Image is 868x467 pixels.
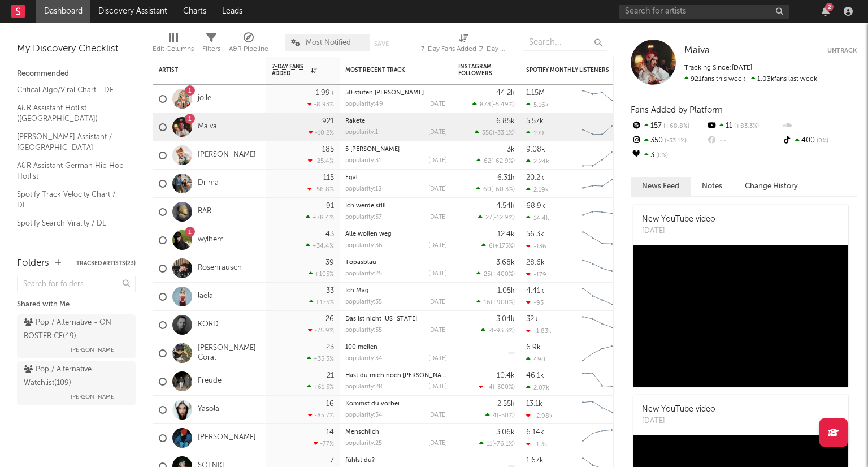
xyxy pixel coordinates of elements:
div: Alle wollen weg [345,231,447,237]
div: Instagram Followers [458,63,498,77]
div: -1.83k [526,327,552,335]
div: Shared with Me [17,298,136,312]
div: 4.41k [526,287,544,295]
a: Rosenrausch [198,263,242,273]
a: Topasblau [345,260,376,266]
div: 3.06k [496,429,515,436]
div: popularity: 28 [345,384,383,390]
input: Search for artists [619,5,789,19]
div: Pop / Alternative Watchlist ( 109 ) [24,363,126,390]
a: 50 stufen [PERSON_NAME] [345,90,424,96]
span: +900 % [492,300,513,306]
div: 11 [706,119,781,133]
span: -62.9 % [493,158,513,165]
div: New YouTube video [642,214,715,226]
div: 39 [325,259,334,266]
div: 1.67k [526,457,544,464]
div: 400 [782,133,857,148]
div: 5 TB Geduld [345,146,447,153]
div: 6.85k [496,118,515,125]
div: +61.5 % [307,383,334,391]
div: 13.1k [526,400,542,408]
span: -60.3 % [493,187,513,193]
svg: Chart title [577,424,628,452]
div: +175 % [309,299,334,306]
a: [PERSON_NAME] [198,150,256,160]
span: -50 % [498,413,513,419]
div: popularity: 35 [345,327,382,334]
a: jolle [198,94,211,103]
span: +83.3 % [732,123,759,129]
div: fühlst du? [345,457,447,464]
div: Topasblau [345,260,447,266]
div: popularity: 37 [345,214,382,220]
div: 12.4k [497,231,515,238]
div: ( ) [481,327,515,334]
div: 44.2k [496,89,515,97]
span: 7-Day Fans Added [272,63,308,77]
div: 3.68k [496,259,515,266]
a: [PERSON_NAME] [198,433,256,443]
div: New YouTube video [642,404,715,416]
span: 62 [484,158,491,165]
div: 91 [326,202,334,210]
span: 350 [482,130,493,136]
svg: Chart title [577,367,628,396]
div: 5.16k [526,101,549,109]
div: ( ) [476,270,515,278]
svg: Chart title [577,113,628,141]
span: 921 fans this week [684,76,745,83]
span: 2 [488,328,492,334]
a: Maiva [684,45,710,57]
div: 23 [326,344,334,351]
div: -179 [526,271,546,278]
a: Yasola [198,405,219,414]
span: +68.8 % [662,123,689,129]
div: 26 [325,315,334,323]
a: Pop / Alternative Watchlist(109)[PERSON_NAME] [17,361,136,405]
div: 2.24k [526,158,549,165]
div: 3.04k [496,315,515,323]
div: 7-Day Fans Added (7-Day Fans Added) [421,28,506,61]
svg: Chart title [577,396,628,424]
div: Ich werde still [345,203,447,209]
div: 9.08k [526,146,545,153]
input: Search... [523,34,607,51]
div: ( ) [475,129,515,136]
div: [DATE] [428,158,447,164]
div: ( ) [476,185,515,193]
div: -77 % [314,440,334,447]
div: 6.14k [526,429,544,436]
span: Fans Added by Platform [631,106,723,114]
button: News Feed [631,177,691,196]
a: KORD [198,320,219,330]
span: 0 % [815,138,828,144]
div: My Discovery Checklist [17,42,136,56]
span: Most Notified [306,39,351,46]
div: popularity: 25 [345,440,382,447]
svg: Chart title [577,85,628,113]
span: -300 % [494,384,513,391]
div: ( ) [481,242,515,249]
div: -85.7 % [308,412,334,419]
span: -4 [486,384,493,391]
div: [DATE] [428,356,447,362]
div: +105 % [309,270,334,278]
div: [DATE] [428,412,447,418]
div: -136 [526,243,546,250]
div: 68.9k [526,202,545,210]
a: laela [198,292,213,301]
div: popularity: 18 [345,186,382,192]
div: +34.4 % [306,242,334,249]
div: popularity: 34 [345,412,383,418]
div: ( ) [476,157,515,165]
span: +400 % [492,271,513,278]
div: Pop / Alternative - ON ROSTER CE ( 49 ) [24,316,126,343]
div: 20.2k [526,174,544,181]
a: Freude [198,377,222,386]
span: [PERSON_NAME] [71,343,116,357]
span: 878 [480,102,491,108]
span: 27 [485,215,492,221]
div: Kommst du vorbei [345,401,447,407]
div: popularity: 49 [345,101,383,107]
